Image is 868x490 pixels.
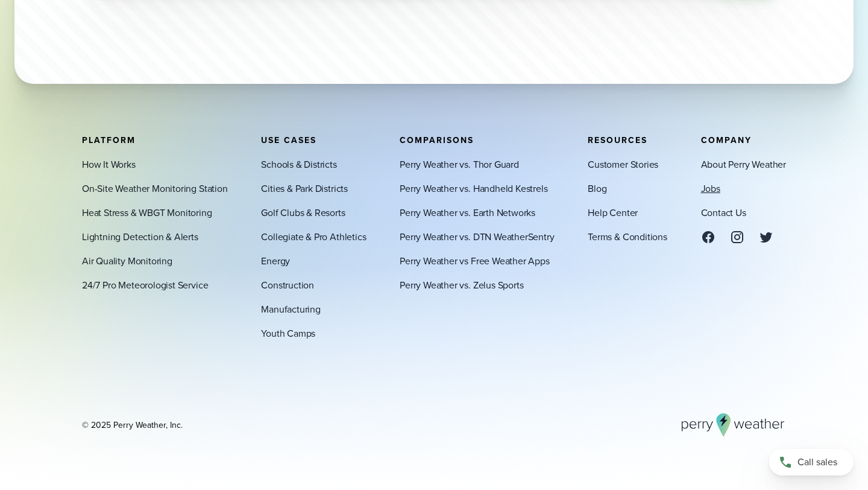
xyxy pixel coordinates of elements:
[261,302,321,316] a: Manufacturing
[400,205,535,220] a: Perry Weather vs. Earth Networks
[588,181,606,196] a: Blog
[769,449,854,476] a: Call sales
[588,229,667,244] a: Terms & Conditions
[400,253,550,268] a: Perry Weather vs Free Weather Apps
[82,278,208,292] a: 24/7 Pro Meteorologist Service
[588,133,647,146] span: Resources
[400,229,554,244] a: Perry Weather vs. DTN WeatherSentry
[82,253,172,268] a: Air Quality Monitoring
[261,133,316,146] span: Use Cases
[797,455,837,469] span: Call sales
[400,157,519,171] a: Perry Weather vs. Thor Guard
[82,157,136,171] a: How It Works
[82,181,228,196] a: On-Site Weather Monitoring Station
[400,181,547,196] a: Perry Weather vs. Handheld Kestrels
[400,133,474,146] span: Comparisons
[261,253,290,268] a: Energy
[261,278,314,292] a: Construction
[82,205,212,220] a: Heat Stress & WBGT Monitoring
[701,205,746,220] a: Contact Us
[261,326,315,340] a: Youth Camps
[82,419,183,431] div: © 2025 Perry Weather, Inc.
[588,157,658,171] a: Customer Stories
[701,181,720,196] a: Jobs
[400,278,523,292] a: Perry Weather vs. Zelus Sports
[82,133,136,146] span: Platform
[701,157,786,171] a: About Perry Weather
[588,205,638,220] a: Help Center
[261,205,345,220] a: Golf Clubs & Resorts
[82,229,198,244] a: Lightning Detection & Alerts
[261,157,336,171] a: Schools & Districts
[701,133,752,146] span: Company
[261,229,366,244] a: Collegiate & Pro Athletics
[261,181,348,196] a: Cities & Park Districts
